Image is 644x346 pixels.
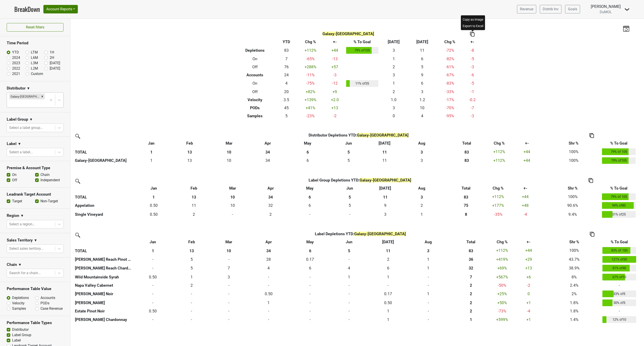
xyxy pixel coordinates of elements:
[213,184,252,192] th: Mar: activate to sort column ascending
[40,172,50,177] label: Chain
[591,4,621,9] div: [PERSON_NAME]
[463,104,481,112] td: -7
[408,46,437,55] td: 11
[175,210,212,219] td: 2
[12,332,31,338] label: Label Group
[369,201,402,210] td: 8.5
[277,79,296,88] td: 4
[277,96,296,104] td: 3.5
[171,139,209,147] th: Feb: activate to sort column ascending
[74,201,132,210] th: Appelation
[176,203,212,208] div: 11
[436,104,463,112] td: -70 %
[7,166,64,170] h3: Premise & Account Type
[253,203,288,208] div: 32
[408,71,437,79] td: 9
[331,184,369,192] th: Jun: activate to sort column ascending
[12,199,22,204] label: Target
[436,55,463,63] td: -82 %
[210,238,248,246] th: Mar: activate to sort column ascending
[490,184,506,192] th: Chg %: activate to sort column ascending
[368,147,401,156] th: 11
[286,139,329,147] th: May: activate to sort column ascending
[490,201,506,210] td: +177 %
[132,139,171,147] th: Jan: activate to sort column ascending
[7,23,64,32] button: Reset filters
[544,210,601,219] td: 9.4%
[31,50,38,55] label: LTM
[133,203,174,208] div: 0.50
[233,46,277,55] th: Depletions
[329,156,368,165] td: 5.167
[12,306,26,311] label: Samples
[401,139,442,147] th: Aug: activate to sort column ascending
[277,55,296,63] td: 7
[290,211,330,217] div: -
[31,66,38,71] label: L2M
[547,238,602,246] th: Shr %: activate to sort column ascending
[289,192,331,201] th: 6
[74,132,81,139] img: filter
[34,238,37,243] span: ▼
[540,5,561,13] a: Distrib Inv
[296,38,325,46] th: Chg %
[172,158,208,163] div: 13
[174,246,210,255] th: 13
[7,262,17,267] h3: Chain
[332,203,368,208] div: 5
[379,88,408,96] td: 2
[248,246,289,255] th: 34
[249,139,286,147] th: Apr: activate to sort column ascending
[277,71,296,79] td: 24
[590,232,594,237] img: Copy to clipboard
[12,301,25,306] label: Velocity
[442,156,491,165] th: 83.168
[43,5,78,13] button: Account Reports
[463,63,481,71] td: -3
[233,88,277,96] th: Off
[369,210,402,219] td: 2.834
[401,156,442,165] td: 3
[325,71,345,79] td: -3
[74,192,132,201] th: TOTAL
[233,63,277,71] th: Off
[436,38,463,46] th: Chg %
[40,306,63,311] label: Case Revenue
[7,41,64,45] h3: Time Period
[50,66,60,71] label: [DATE]
[345,38,379,46] th: % To Goal
[565,5,580,13] a: Goals
[289,246,331,255] th: 6
[368,156,401,165] td: 11.334
[74,246,132,255] th: TOTAL
[31,55,38,60] label: L6M
[289,201,331,210] td: 6.167
[296,112,325,120] td: -23 %
[379,112,408,120] td: 0
[448,246,494,255] th: 83
[493,150,505,154] span: +112%
[290,203,330,208] div: 6
[175,201,212,210] td: 10.667
[490,210,506,219] td: -35 %
[367,246,409,255] th: 11
[370,203,400,208] div: 9
[171,131,547,139] th: Distributor Depletions YTD :
[175,176,544,184] th: Label Group Depletions YTD :
[547,156,601,165] td: 100%
[176,211,212,217] div: 2
[408,38,437,46] th: [DATE]
[250,158,285,163] div: 34
[50,55,54,60] label: 2H
[354,232,406,236] span: Galaxy-[GEOGRAPHIC_DATA]
[12,55,20,60] label: 2024
[494,246,510,255] td: +112 %
[40,199,58,204] label: Non-Target
[12,177,17,183] label: Off
[289,210,331,219] td: 0
[436,88,463,96] td: -33 %
[463,79,481,88] td: -5
[436,112,463,120] td: -95 %
[209,147,249,156] th: 10
[436,71,463,79] td: -67 %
